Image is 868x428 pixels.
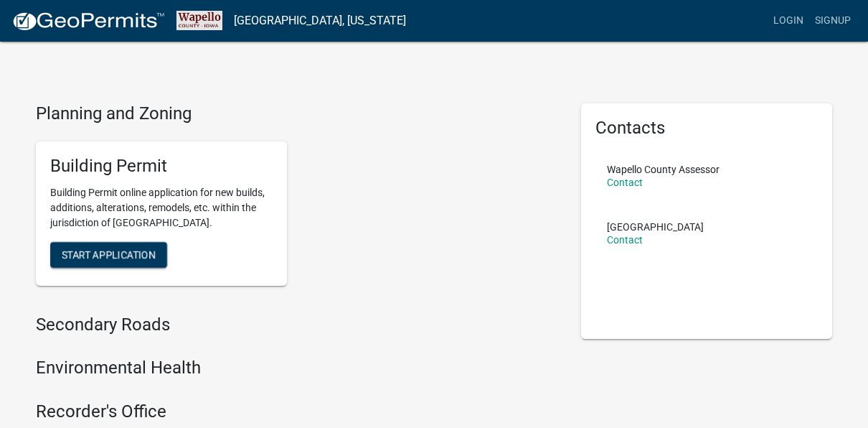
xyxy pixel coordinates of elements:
[607,222,704,232] p: [GEOGRAPHIC_DATA]
[36,315,560,335] h4: Secondary Roads
[50,185,273,231] p: Building Permit online application for new builds, additions, alterations, remodels, etc. within ...
[595,118,818,139] h5: Contacts
[234,9,406,33] a: [GEOGRAPHIC_DATA], [US_STATE]
[50,242,167,268] button: Start Application
[768,7,809,34] a: Login
[607,177,643,188] a: Contact
[607,164,720,175] p: Wapello County Assessor
[809,7,857,34] a: Signup
[176,11,222,30] img: Wapello County, Iowa
[36,103,560,124] h4: Planning and Zoning
[607,234,643,246] a: Contact
[36,401,560,422] h4: Recorder's Office
[36,358,560,378] h4: Environmental Health
[62,248,156,260] span: Start Application
[50,156,273,177] h5: Building Permit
